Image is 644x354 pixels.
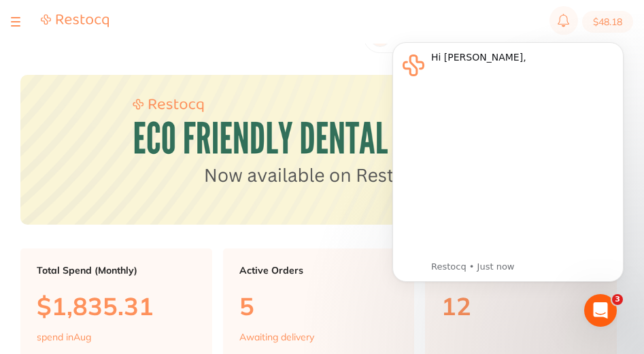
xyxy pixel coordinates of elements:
[612,294,623,305] span: 3
[41,14,109,30] a: Restocq Logo
[20,27,107,46] h2: Dashboard
[582,11,633,33] button: $48.18
[20,75,617,224] img: Dashboard
[37,265,196,276] p: Total Spend (Monthly)
[584,294,617,327] iframe: Intercom live chat
[372,22,644,317] iframe: Intercom notifications message
[37,292,196,320] p: $1,835.31
[239,332,314,342] p: Awaiting delivery
[239,292,399,320] p: 5
[441,292,600,320] p: 12
[239,265,399,276] p: Active Orders
[37,332,91,342] p: spend in Aug
[41,14,109,28] img: Restocq Logo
